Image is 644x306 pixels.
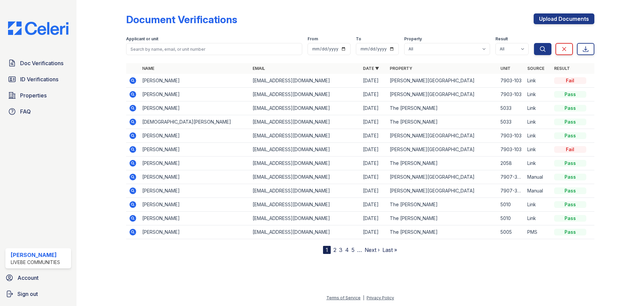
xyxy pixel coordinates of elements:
a: Last » [382,247,397,253]
td: [PERSON_NAME] [140,198,250,212]
td: [EMAIL_ADDRESS][DOMAIN_NAME] [250,184,360,198]
button: Sign out [3,287,74,301]
label: Applicant or unit [126,36,158,42]
div: Pass [554,160,586,167]
td: [PERSON_NAME][GEOGRAPHIC_DATA] [387,170,497,184]
td: Link [525,88,551,101]
td: [DATE] [360,225,387,239]
td: [DATE] [360,198,387,212]
a: Email [253,66,265,71]
td: [EMAIL_ADDRESS][DOMAIN_NAME] [250,88,360,101]
div: Pass [554,91,586,98]
a: Privacy Policy [367,295,394,300]
td: Link [525,198,551,212]
td: [PERSON_NAME] [140,184,250,198]
td: [EMAIL_ADDRESS][DOMAIN_NAME] [250,170,360,184]
td: [PERSON_NAME] [140,129,250,143]
td: [DATE] [360,157,387,170]
td: [PERSON_NAME][GEOGRAPHIC_DATA] [387,184,497,198]
td: Link [525,129,551,143]
td: [EMAIL_ADDRESS][DOMAIN_NAME] [250,74,360,88]
td: [EMAIL_ADDRESS][DOMAIN_NAME] [250,129,360,143]
td: Link [525,212,551,225]
td: 5033 [498,115,525,129]
a: Doc Verifications [5,56,71,70]
td: [DATE] [360,115,387,129]
td: Link [525,74,551,88]
img: CE_Logo_Blue-a8612792a0a2168367f1c8372b55b34899dd931a85d93a1a3d3e32e68fde9ad4.png [3,21,74,35]
input: Search by name, email, or unit number [126,43,302,55]
div: Pass [554,105,586,112]
td: [DATE] [360,170,387,184]
td: PMS [525,225,551,239]
td: Link [525,157,551,170]
div: Pass [554,187,586,194]
td: Manual [525,170,551,184]
a: ID Verifications [5,73,71,86]
div: [PERSON_NAME] [11,251,60,259]
div: | [363,295,364,300]
span: Properties [20,91,47,99]
td: [PERSON_NAME] [140,170,250,184]
td: [DATE] [360,129,387,143]
td: The [PERSON_NAME] [387,198,497,212]
a: Account [3,271,74,285]
td: [EMAIL_ADDRESS][DOMAIN_NAME] [250,157,360,170]
div: Pass [554,132,586,139]
td: Link [525,115,551,129]
a: FAQ [5,105,71,118]
td: [EMAIL_ADDRESS][DOMAIN_NAME] [250,115,360,129]
span: Doc Verifications [20,59,63,67]
td: [PERSON_NAME] [140,88,250,101]
td: Link [525,143,551,157]
div: Document Verifications [126,13,237,26]
a: Terms of Service [326,295,361,300]
span: … [357,246,362,254]
div: Pass [554,201,586,208]
td: [PERSON_NAME] [140,74,250,88]
td: 5033 [498,101,525,115]
a: 3 [339,247,342,253]
div: Pass [554,119,586,125]
td: [PERSON_NAME] [140,225,250,239]
td: The [PERSON_NAME] [387,225,497,239]
td: [EMAIL_ADDRESS][DOMAIN_NAME] [250,101,360,115]
td: [PERSON_NAME] [140,143,250,157]
td: 7903-103 [498,129,525,143]
a: Unit [500,66,511,71]
td: [PERSON_NAME][GEOGRAPHIC_DATA] [387,74,497,88]
td: [EMAIL_ADDRESS][DOMAIN_NAME] [250,143,360,157]
td: 5010 [498,212,525,225]
td: [EMAIL_ADDRESS][DOMAIN_NAME] [250,212,360,225]
td: [EMAIL_ADDRESS][DOMAIN_NAME] [250,225,360,239]
td: [PERSON_NAME] [140,157,250,170]
td: [PERSON_NAME] [140,101,250,115]
td: The [PERSON_NAME] [387,212,497,225]
label: Result [495,36,508,42]
td: [EMAIL_ADDRESS][DOMAIN_NAME] [250,198,360,212]
span: ID Verifications [20,75,58,83]
div: Fail [554,146,586,153]
td: [DATE] [360,88,387,101]
td: 7903-103 [498,143,525,157]
td: [PERSON_NAME][GEOGRAPHIC_DATA] [387,143,497,157]
td: [DATE] [360,74,387,88]
td: [PERSON_NAME][GEOGRAPHIC_DATA] [387,88,497,101]
td: 7907-302 [498,184,525,198]
a: Property [390,66,412,71]
label: To [356,36,361,42]
td: Link [525,101,551,115]
a: 2 [333,247,336,253]
div: Pass [554,174,586,180]
a: Result [554,66,570,71]
label: Property [404,36,422,42]
td: The [PERSON_NAME] [387,157,497,170]
td: 2058 [498,157,525,170]
td: [DATE] [360,184,387,198]
div: Fail [554,77,586,84]
span: FAQ [20,107,31,116]
a: 4 [345,247,349,253]
td: 7903-103 [498,74,525,88]
a: Upload Documents [534,13,594,24]
a: Name [142,66,154,71]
